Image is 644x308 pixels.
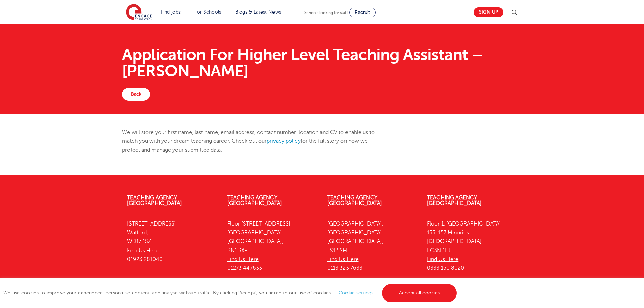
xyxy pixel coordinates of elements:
[339,290,374,295] a: Cookie settings
[227,219,317,273] p: Floor [STREET_ADDRESS] [GEOGRAPHIC_DATA] [GEOGRAPHIC_DATA], BN1 3XF 01273 447633
[227,256,259,262] a: Find Us Here
[3,290,458,295] span: We use cookies to improve your experience, personalise content, and analyse website traffic. By c...
[127,195,182,206] a: Teaching Agency [GEOGRAPHIC_DATA]
[327,256,359,262] a: Find Us Here
[327,219,417,273] p: [GEOGRAPHIC_DATA], [GEOGRAPHIC_DATA] [GEOGRAPHIC_DATA], LS1 5SH 0113 323 7633
[427,256,458,262] a: Find Us Here
[267,138,301,144] a: privacy policy
[127,219,217,264] p: [STREET_ADDRESS] Watford, WD17 1SZ 01923 281040
[235,9,281,15] a: Blogs & Latest News
[427,195,482,206] a: Teaching Agency [GEOGRAPHIC_DATA]
[194,9,221,15] a: For Schools
[327,195,382,206] a: Teaching Agency [GEOGRAPHIC_DATA]
[227,195,282,206] a: Teaching Agency [GEOGRAPHIC_DATA]
[122,47,522,79] h1: Application For Higher Level Teaching Assistant – [PERSON_NAME]
[349,8,376,17] a: Recruit
[126,4,152,21] img: Engage Education
[474,7,503,17] a: Sign up
[161,9,181,15] a: Find jobs
[127,247,159,254] a: Find Us Here
[427,219,517,273] p: Floor 1, [GEOGRAPHIC_DATA] 155-157 Minories [GEOGRAPHIC_DATA], EC3N 1LJ 0333 150 8020
[355,10,370,15] span: Recruit
[382,284,457,302] a: Accept all cookies
[122,88,150,101] a: Back
[304,10,348,15] span: Schools looking for staff
[122,128,385,155] p: We will store your first name, last name, email address, contact number, location and CV to enabl...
